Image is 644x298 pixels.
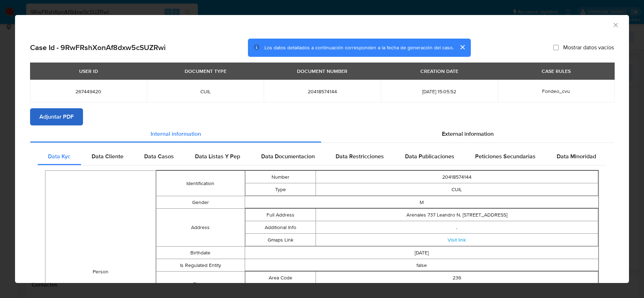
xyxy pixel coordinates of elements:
[245,171,316,183] td: Number
[272,88,372,95] span: 20418574144
[442,130,494,138] span: External information
[195,152,240,160] span: Data Listas Y Pep
[245,221,316,234] td: Additional Info
[316,221,598,234] td: .
[475,152,536,160] span: Peticiones Secundarias
[316,272,598,284] td: 236
[264,44,454,51] span: Los datos detallados a continuación corresponden a la fecha de generación del caso.
[156,88,255,95] span: CUIL
[389,88,489,95] span: [DATE] 15:05:52
[553,45,559,50] input: Mostrar datos vacíos
[293,65,352,77] div: DOCUMENT NUMBER
[30,43,166,52] h2: Case Id - 9RwFRshXonAf8dxw5cSUZRwi
[156,272,245,297] td: Phone
[245,234,316,246] td: Gmaps Link
[261,152,315,160] span: Data Documentacion
[537,65,575,77] div: CASE RULES
[30,108,83,125] button: Adjuntar PDF
[156,171,245,196] td: Identification
[39,109,74,125] span: Adjuntar PDF
[316,171,598,183] td: 20418574144
[15,15,629,283] div: closure-recommendation-modal
[245,259,599,272] td: false
[336,152,384,160] span: Data Restricciones
[245,183,316,196] td: Type
[557,152,596,160] span: Data Minoridad
[39,88,138,95] span: 267449420
[245,196,599,209] td: M
[92,152,123,160] span: Data Cliente
[454,39,471,56] button: cerrar
[245,272,316,284] td: Area Code
[75,65,102,77] div: USER ID
[156,209,245,247] td: Address
[416,65,463,77] div: CREATION DATE
[180,65,231,77] div: DOCUMENT TYPE
[405,152,454,160] span: Data Publicaciones
[156,196,245,209] td: Gender
[542,88,570,95] span: Fondeo_cvu
[144,152,174,160] span: Data Casos
[156,259,245,272] td: Is Regulated Entity
[245,209,316,221] td: Full Address
[156,247,245,259] td: Birthdate
[30,125,614,143] div: Detailed info
[38,148,606,165] div: Detailed internal info
[316,209,598,221] td: Arenales 737 Leandro N. [STREET_ADDRESS]
[448,236,466,243] a: Visit link
[563,44,614,51] span: Mostrar datos vacíos
[245,247,599,259] td: [DATE]
[316,183,598,196] td: CUIL
[48,152,70,160] span: Data Kyc
[151,130,201,138] span: Internal information
[612,21,619,28] button: Cerrar ventana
